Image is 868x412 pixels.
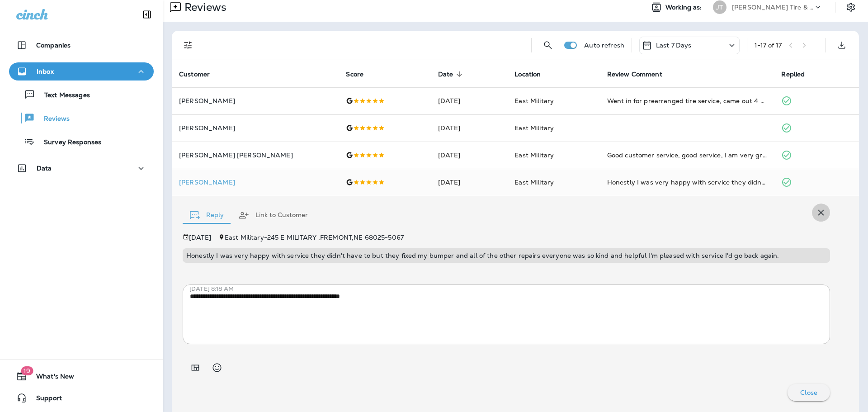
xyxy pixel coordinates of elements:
p: Reviews [181,0,226,14]
button: Export as CSV [833,36,851,54]
div: Went in for prearranged tire service, came out 4 hours later with new tires AND new wheel bearing... [607,96,767,105]
span: Score [346,71,363,78]
button: Support [9,389,154,407]
span: Location [514,71,541,78]
span: East Military [514,97,554,105]
span: Replied [781,71,805,78]
span: East Military - 245 E MILITARY , FREMONT , NE 68025-5067 [225,233,404,242]
p: [PERSON_NAME] Tire & Auto [732,4,813,11]
span: Location [514,70,552,78]
button: Inbox [9,62,154,81]
span: Working as: [665,4,704,11]
span: Score [346,70,375,78]
button: Link to Customer [231,199,315,232]
span: Date [438,70,465,78]
span: Customer [179,70,222,78]
p: [PERSON_NAME] [179,124,331,132]
p: Companies [36,42,71,49]
td: [DATE] [431,142,507,169]
td: [DATE] [431,87,507,114]
div: JT [713,0,726,14]
button: 19What's New [9,367,154,385]
p: [DATE] [189,234,211,241]
p: [DATE] 8:18 AM [189,285,837,293]
span: East Military [514,178,554,186]
span: East Military [514,151,554,159]
button: Survey Responses [9,132,154,151]
td: [DATE] [431,114,507,142]
button: Text Messages [9,85,154,104]
span: Review Comment [607,70,674,78]
div: Click to view Customer Drawer [179,179,331,186]
p: [PERSON_NAME] [179,179,331,186]
button: Add in a premade template [186,359,204,377]
p: Close [800,389,817,396]
p: Last 7 Days [656,42,692,49]
button: Data [9,159,154,177]
span: Support [27,394,62,405]
button: Filters [179,36,197,54]
button: Select an emoji [208,359,226,377]
button: Collapse Sidebar [134,5,160,24]
span: East Military [514,124,554,132]
button: Reply [183,199,231,232]
span: What's New [27,373,74,384]
button: Reviews [9,109,154,128]
button: Close [788,384,830,401]
div: 1 - 17 of 17 [755,42,782,49]
p: Reviews [35,115,70,123]
div: Honestly I was very happy with service they didn't have to but they fixed my bumper and all of th... [607,178,767,187]
span: Date [438,71,453,78]
p: Survey Responses [35,138,101,147]
div: Good customer service, good service, I am very grateful. [607,151,767,160]
span: Review Comment [607,71,662,78]
p: Data [37,165,52,172]
td: [DATE] [431,169,507,196]
span: Customer [179,71,210,78]
p: Honestly I was very happy with service they didn't have to but they fixed my bumper and all of th... [186,252,826,259]
p: Inbox [37,68,54,75]
span: Replied [781,70,816,78]
p: Auto refresh [584,42,624,49]
button: Search Reviews [539,36,557,54]
p: [PERSON_NAME] [179,97,331,104]
span: 19 [21,366,33,375]
button: Companies [9,36,154,54]
p: Text Messages [35,91,90,100]
p: [PERSON_NAME] [PERSON_NAME] [179,152,331,159]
